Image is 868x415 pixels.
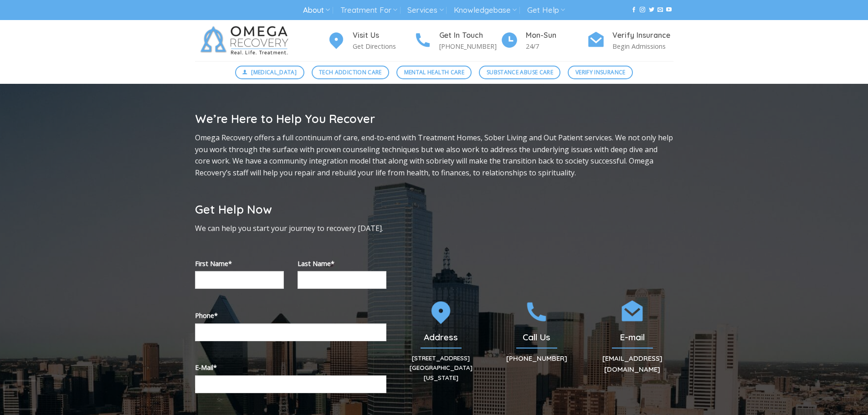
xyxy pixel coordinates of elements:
[496,332,578,343] h2: Call Us
[400,332,482,343] h2: Address
[439,30,500,41] h4: Get In Touch
[454,2,517,19] a: Knowledgebase
[587,30,673,52] a: Verify Insurance Begin Admissions
[506,354,567,363] a: [PHONE_NUMBER]
[612,30,673,41] h4: Verify Insurance
[327,30,414,52] a: Visit Us Get Directions
[195,202,386,217] h2: Get Help Now
[235,66,304,79] a: [MEDICAL_DATA]
[640,7,645,13] a: Follow on Instagram
[414,30,500,52] a: Get In Touch [PHONE_NUMBER]
[407,2,443,19] a: Services
[439,41,500,51] p: [PHONE_NUMBER]
[195,310,386,321] label: Phone*
[298,258,386,269] label: Last Name*
[340,2,397,19] a: Treatment For
[602,354,663,374] a: [EMAIL_ADDRESS][DOMAIN_NAME]
[568,66,633,79] a: Verify Insurance
[631,7,637,13] a: Follow on Facebook
[657,7,663,13] a: Send us an email
[526,41,587,51] p: 24/7
[410,354,473,381] a: [STREET_ADDRESS][GEOGRAPHIC_DATA][US_STATE]
[303,2,330,19] a: About
[312,66,390,79] a: Tech Addiction Care
[575,68,626,77] span: Verify Insurance
[479,66,560,79] a: Substance Abuse Care
[195,223,386,235] p: We can help you start your journey to recovery [DATE].
[251,68,297,77] span: [MEDICAL_DATA]
[526,30,587,41] h4: Mon-Sun
[612,41,673,51] p: Begin Admissions
[666,7,672,13] a: Follow on YouTube
[195,362,386,373] label: E-Mail*
[195,132,673,179] p: Omega Recovery offers a full continuum of care, end-to-end with Treatment Homes, Sober Living and...
[195,20,298,61] img: Omega Recovery
[353,41,414,51] p: Get Directions
[396,66,472,79] a: Mental Health Care
[649,7,654,13] a: Follow on Twitter
[319,68,382,77] span: Tech Addiction Care
[195,111,673,126] h2: We’re Here to Help You Recover
[353,30,414,41] h4: Visit Us
[527,2,565,19] a: Get Help
[195,258,284,269] label: First Name*
[591,332,673,343] h2: E-mail
[404,68,464,77] span: Mental Health Care
[487,68,553,77] span: Substance Abuse Care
